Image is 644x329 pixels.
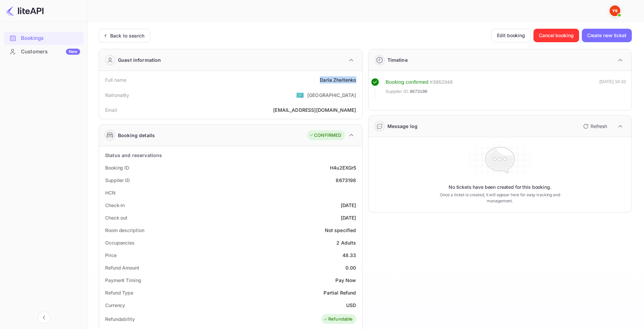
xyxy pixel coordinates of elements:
div: Timeline [387,56,408,64]
div: HCN [105,189,116,196]
span: United States [296,89,304,101]
p: Once a ticket is created, it will appear here for easy tracking and management. [429,192,571,204]
button: Refresh [579,121,610,132]
div: Status and reservations [105,152,162,159]
div: # 3862948 [430,78,453,86]
div: Refundability [105,315,135,323]
button: Cancel booking [533,29,579,42]
div: [DATE] [341,214,356,221]
div: H4u2EXGr5 [330,164,356,171]
div: 2 Adults [336,239,356,246]
div: Price [105,252,117,259]
img: LiteAPI logo [5,5,44,16]
button: Create new ticket [582,29,632,42]
div: CustomersNew [4,45,84,58]
div: Email [105,106,117,113]
div: Back to search [110,32,144,39]
div: [DATE] 16:32 [599,78,626,98]
div: [DATE] [341,202,356,209]
div: Check-in [105,202,125,209]
a: CustomersNew [4,45,84,58]
div: Bookings [21,34,80,42]
div: 0.00 [345,264,356,271]
div: Customers [21,48,80,56]
div: Refund Amount [105,264,139,271]
span: Supplier ID: [386,88,409,95]
button: Edit booking [491,29,531,42]
div: Occupancies [105,239,135,246]
div: Bookings [4,32,84,45]
div: [GEOGRAPHIC_DATA] [307,92,356,99]
div: Refundable [323,316,353,323]
div: Booking ID [105,164,129,171]
div: Currency [105,302,125,309]
div: Message log [387,123,418,130]
div: Not specified [325,227,356,234]
div: Booking details [118,132,155,139]
a: Bookings [4,32,84,44]
p: No tickets have been created for this booking. [449,184,551,191]
div: Refund Type [105,289,133,296]
div: Room description [105,227,144,234]
div: Booking confirmed [386,78,429,86]
div: New [66,49,80,55]
p: Refresh [591,123,607,130]
div: [EMAIL_ADDRESS][DOMAIN_NAME] [273,106,356,113]
div: Guest information [118,56,161,64]
div: CONFIRMED [309,132,341,139]
div: 8673198 [336,177,356,184]
div: Payment Timing [105,277,141,284]
div: Daria Zheltenko [320,76,356,83]
div: Check out [105,214,127,221]
div: Pay Now [335,277,356,284]
div: Partial Refund [324,289,356,296]
div: USD [346,302,356,309]
button: Collapse navigation [38,311,50,324]
span: 8673198 [410,88,427,95]
img: Yandex Support [610,5,620,16]
div: 48.33 [342,252,356,259]
div: Supplier ID [105,177,130,184]
div: Full name [105,76,126,83]
div: Nationality [105,92,129,99]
